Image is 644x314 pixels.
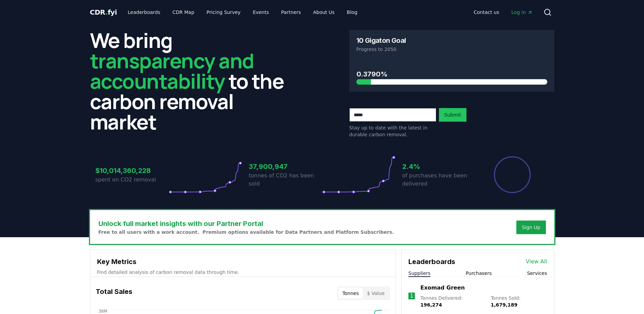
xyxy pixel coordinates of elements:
a: Events [247,6,274,18]
button: Sign Up [516,221,546,234]
p: spent on CO2 removal [95,176,169,184]
button: $ Value [363,288,389,299]
span: . [105,8,108,16]
span: 196,274 [420,302,442,308]
a: CDR Map [167,6,200,18]
p: tonnes of CO2 has been sold [249,172,322,188]
h3: Total Sales [96,286,132,300]
p: Tonnes Sold : [491,295,547,308]
h2: We bring to the carbon removal market [90,30,295,132]
p: Stay up to date with the latest in durable carbon removal. [349,124,436,138]
a: View All [526,258,547,266]
a: CDR.fyi [90,7,117,17]
h3: Key Metrics [97,257,389,267]
span: CDR fyi [90,8,117,16]
span: transparency and accountability [90,47,254,95]
button: Purchasers [466,270,492,277]
h3: $10,014,360,228 [95,165,169,176]
h3: 37,900,947 [249,161,322,172]
p: of purchases have been delivered [402,172,476,188]
p: Free to all users with a work account. Premium options available for Data Partners and Platform S... [98,229,394,235]
a: Partners [276,6,306,18]
nav: Main [468,6,538,18]
h3: Leaderboards [408,257,455,267]
p: Find detailed analysis of carbon removal data through time. [97,269,389,276]
h3: Unlock full market insights with our Partner Portal [98,219,394,229]
a: Blog [342,6,363,18]
p: Tonnes Delivered : [420,295,484,308]
tspan: 38M [98,309,107,314]
button: Tonnes [338,288,363,299]
button: Services [527,270,547,277]
button: Submit [439,108,467,122]
h3: 2.4% [402,161,476,172]
a: Pricing Survey [201,6,246,18]
a: Log in [506,6,538,18]
span: Log in [511,9,532,16]
a: Contact us [468,6,504,18]
h3: 10 Gigaton Goal [356,37,406,44]
p: Progress to 2050 [356,46,547,53]
h3: 0.3790% [356,69,547,79]
p: 1 [410,292,413,300]
a: Sign Up [522,224,540,231]
a: About Us [308,6,340,18]
div: Percentage of sales delivered [493,156,531,194]
span: 1,679,189 [491,302,517,308]
a: Leaderboards [122,6,166,18]
nav: Main [122,6,363,18]
a: Exomad Green [420,284,465,292]
button: Suppliers [408,270,430,277]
